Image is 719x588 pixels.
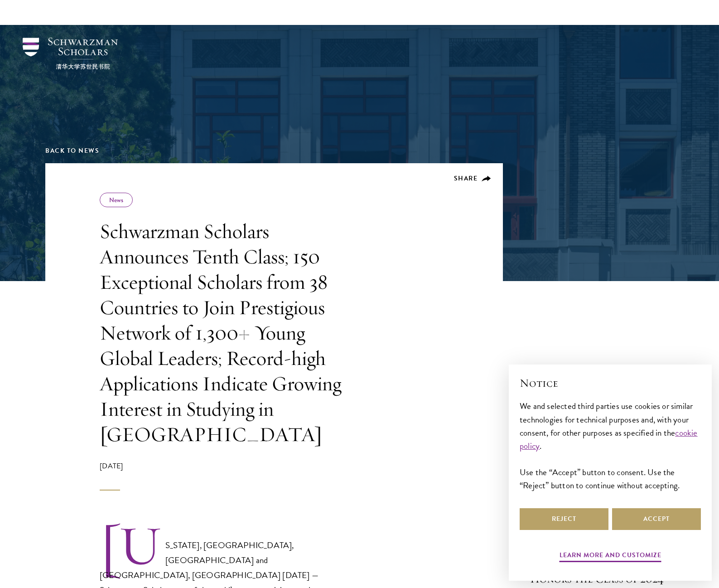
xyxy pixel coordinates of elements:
[520,426,698,452] a: cookie policy
[520,508,608,530] button: Reject
[109,195,123,204] a: News
[45,146,99,156] a: Back to News
[612,508,701,530] button: Accept
[23,38,118,69] img: Schwarzman Scholars
[100,461,358,491] div: [DATE]
[520,375,701,391] h2: Notice
[454,174,478,183] span: Share
[560,549,661,564] button: Learn more and customize
[520,399,701,491] div: We and selected third parties use cookies or similar technologies for technical purposes and, wit...
[100,219,358,447] h1: Schwarzman Scholars Announces Tenth Class; 150 Exceptional Scholars from 38 Countries to Join Pre...
[454,175,492,183] button: Share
